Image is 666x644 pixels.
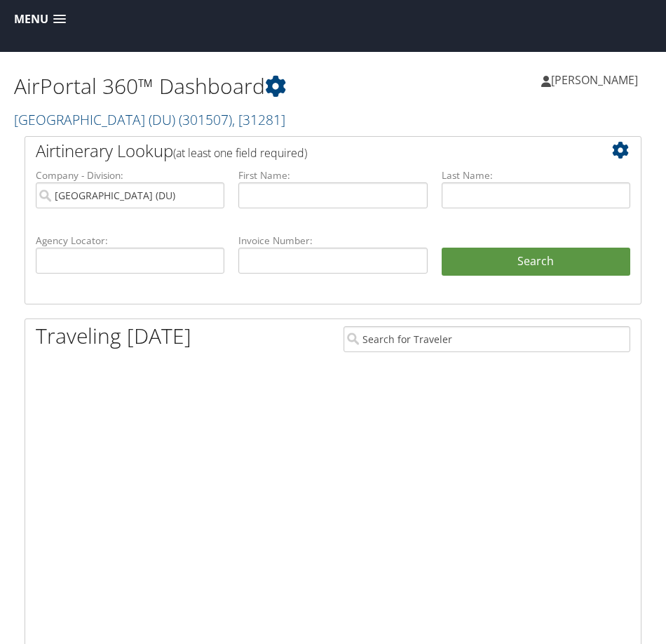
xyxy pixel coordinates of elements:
span: Menu [14,13,48,26]
span: [PERSON_NAME] [551,72,638,88]
button: Search [442,248,630,276]
a: Dashboards [11,46,95,60]
label: First Name: [238,168,427,182]
input: Search for Traveler [344,326,630,352]
span: , [ 31281 ] [232,110,285,129]
h1: Traveling [DATE] [36,321,191,351]
a: [PERSON_NAME] [541,59,652,101]
label: Company - Division: [36,168,224,182]
h1: AirPortal 360™ Dashboard [14,72,333,101]
a: [GEOGRAPHIC_DATA] (DU) [14,110,285,129]
label: Last Name: [442,168,630,182]
label: Agency Locator: [36,234,224,248]
span: ► [97,48,105,59]
h2: Airtinerary Lookup [36,139,579,163]
span: ( 301507 ) [179,110,232,129]
a: Menu [7,8,73,31]
span: (at least one field required) [173,145,307,161]
span: Dashboards [38,46,95,61]
label: Invoice Number: [238,234,427,248]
